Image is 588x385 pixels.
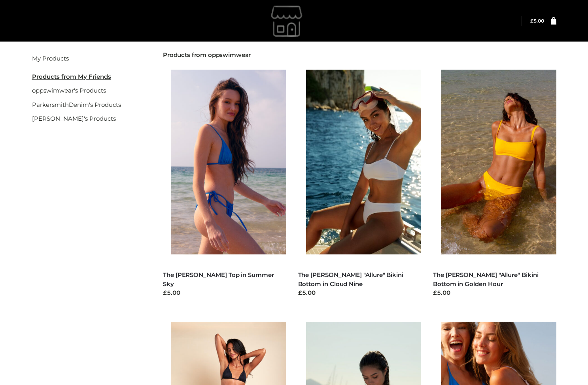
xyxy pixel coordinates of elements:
[32,87,106,94] a: oppswimwear's Products
[163,271,274,288] a: The [PERSON_NAME] Top in Summer Sky
[163,288,286,298] div: £5.00
[530,18,533,24] span: £
[229,1,347,41] img: rosiehw
[163,51,556,59] h2: Products from oppswimwear
[32,115,116,122] a: [PERSON_NAME]'s Products
[530,18,544,24] bdi: 5.00
[530,18,544,24] a: £5.00
[433,271,539,288] a: The [PERSON_NAME] "Allure" Bikini Bottom in Golden Hour
[32,101,121,108] a: ParkersmithDenim's Products
[298,288,422,298] div: £5.00
[32,73,111,80] u: Products from My Friends
[433,288,556,298] div: £5.00
[298,271,404,288] a: The [PERSON_NAME] "Allure" Bikini Bottom in Cloud Nine
[32,55,69,62] a: My Products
